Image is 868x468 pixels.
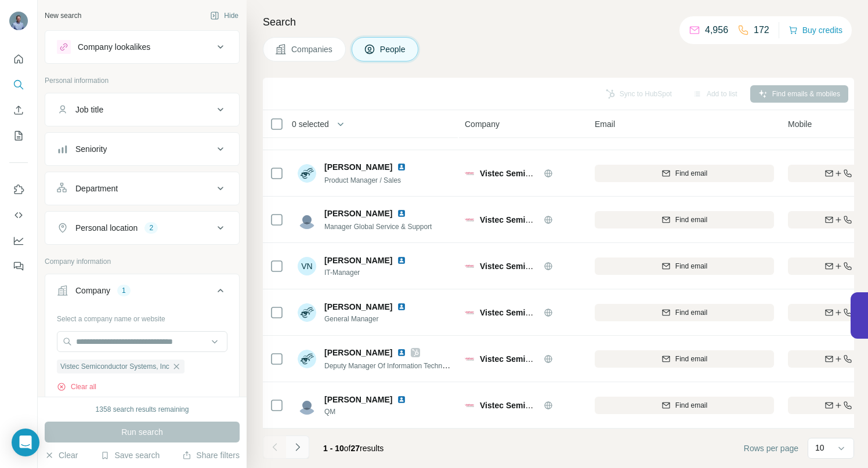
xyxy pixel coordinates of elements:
img: Logo of Vistec Semiconductor Systems, Inc [465,262,474,271]
span: results [323,444,384,453]
button: Job title [45,96,239,124]
button: Quick start [9,49,28,70]
span: Companies [291,43,334,55]
span: IT-Manager [324,267,420,278]
button: Find email [595,165,774,182]
button: Clear [45,449,78,461]
img: Avatar [298,396,316,415]
span: Manager Global Service & Support [324,223,432,231]
span: [PERSON_NAME] [324,347,392,358]
p: 4,956 [705,23,728,37]
button: Find email [595,211,774,228]
img: LinkedIn logo [397,302,406,311]
span: Email [595,118,615,130]
img: Logo of Vistec Semiconductor Systems, Inc [465,308,474,317]
img: Logo of Vistec Semiconductor Systems, Inc [465,401,474,410]
button: Buy credits [789,22,842,38]
span: QM [324,407,420,417]
button: Company lookalikes [45,33,239,61]
button: Find email [595,304,774,321]
div: VN [298,257,316,275]
span: Mobile [788,118,812,130]
button: Company1 [45,277,239,309]
span: Vistec Semiconductor Systems, Inc [480,169,617,178]
img: Avatar [298,211,316,229]
img: Logo of Vistec Semiconductor Systems, Inc [465,215,474,224]
span: [PERSON_NAME] [324,161,392,173]
div: Company [75,285,110,296]
span: 1 - 10 [323,444,344,453]
span: Find email [675,215,707,225]
div: Department [75,183,118,194]
div: 1358 search results remaining [96,404,189,415]
span: Company [465,118,500,130]
button: Seniority [45,135,239,163]
button: Hide [202,7,247,24]
span: of [344,444,351,453]
p: Company information [45,256,240,267]
button: Save search [100,449,160,461]
span: Find email [675,168,707,179]
button: Find email [595,397,774,414]
span: [PERSON_NAME] [324,301,392,313]
div: Select a company name or website [57,309,227,324]
span: 27 [351,444,360,453]
img: LinkedIn logo [397,209,406,218]
button: Use Surfe API [9,205,28,226]
div: Open Intercom Messenger [12,429,39,456]
span: Vistec Semiconductor Systems, Inc [60,361,169,372]
button: Personal location2 [45,214,239,242]
img: LinkedIn logo [397,256,406,265]
span: General Manager [324,314,420,324]
span: [PERSON_NAME] [324,255,392,266]
button: Find email [595,257,774,275]
h4: Search [263,14,854,30]
span: [PERSON_NAME] [324,394,392,405]
div: 2 [144,223,158,233]
div: Job title [75,104,103,115]
span: Find email [675,307,707,318]
div: Company lookalikes [78,41,150,53]
div: Seniority [75,143,107,155]
img: Logo of Vistec Semiconductor Systems, Inc [465,169,474,178]
img: Avatar [298,350,316,368]
span: Vistec Semiconductor Systems, Inc [480,354,617,364]
span: Vistec Semiconductor Systems, Inc [480,308,617,317]
button: Navigate to next page [286,436,309,459]
span: Product Manager / Sales [324,176,401,184]
p: 172 [754,23,769,37]
div: 1 [117,285,131,296]
img: Avatar [9,12,28,30]
span: Find email [675,261,707,271]
button: Find email [595,350,774,368]
button: Use Surfe on LinkedIn [9,179,28,200]
img: Logo of Vistec Semiconductor Systems, Inc [465,354,474,364]
span: [PERSON_NAME] [324,208,392,219]
img: LinkedIn logo [397,348,406,357]
span: 0 selected [292,118,329,130]
button: Enrich CSV [9,100,28,121]
span: Vistec Semiconductor Systems, Inc [480,215,617,224]
button: Dashboard [9,230,28,251]
button: Search [9,74,28,95]
img: Avatar [298,164,316,183]
span: Deputy Manager Of Information Technology [324,361,459,370]
div: New search [45,10,81,21]
button: Clear all [57,382,96,392]
button: Department [45,175,239,202]
span: Find email [675,400,707,411]
img: LinkedIn logo [397,162,406,172]
p: Personal information [45,75,240,86]
button: My lists [9,125,28,146]
span: People [380,43,407,55]
div: Personal location [75,222,138,234]
span: Vistec Semiconductor Systems, Inc [480,401,617,410]
button: Share filters [182,449,240,461]
p: 10 [815,442,824,454]
span: Rows per page [744,442,798,454]
img: LinkedIn logo [397,395,406,404]
img: Avatar [298,303,316,322]
button: Feedback [9,256,28,277]
span: Vistec Semiconductor Systems, Inc [480,262,617,271]
span: Find email [675,354,707,364]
